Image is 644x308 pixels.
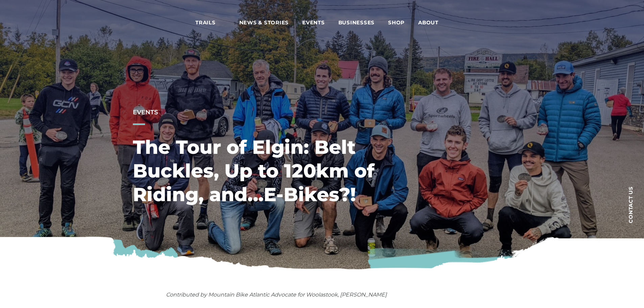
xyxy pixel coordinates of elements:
[166,291,387,298] em: Contributed by Mountain Bike Atlantic Advocate for Woolastook, [PERSON_NAME]
[617,176,644,233] a: Contact us
[388,19,405,26] span: Shop
[302,19,325,26] span: Events
[628,186,633,223] span: Contact us
[418,19,449,26] span: About
[239,19,289,26] span: News & Stories
[338,19,375,26] span: Businesses
[195,19,226,26] span: Trails
[133,135,383,206] h1: The Tour of Elgin: Belt Buckles, Up to 120km of Riding, and…E-Bikes?!
[133,109,158,116] a: Events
